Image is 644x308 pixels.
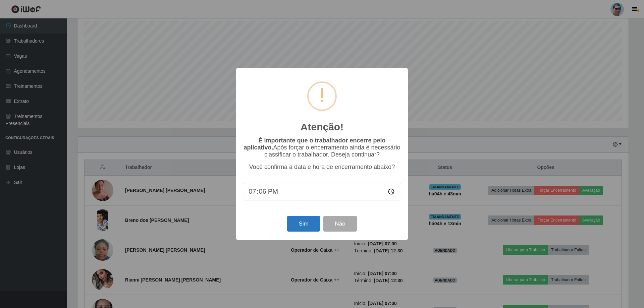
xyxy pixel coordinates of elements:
[244,137,385,151] b: É importante que o trabalhador encerre pelo aplicativo.
[287,216,320,232] button: Sim
[243,137,401,158] p: Após forçar o encerramento ainda é necessário classificar o trabalhador. Deseja continuar?
[323,216,357,232] button: Não
[301,121,343,133] h2: Atenção!
[243,164,401,171] p: Você confirma a data e hora de encerramento abaixo?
